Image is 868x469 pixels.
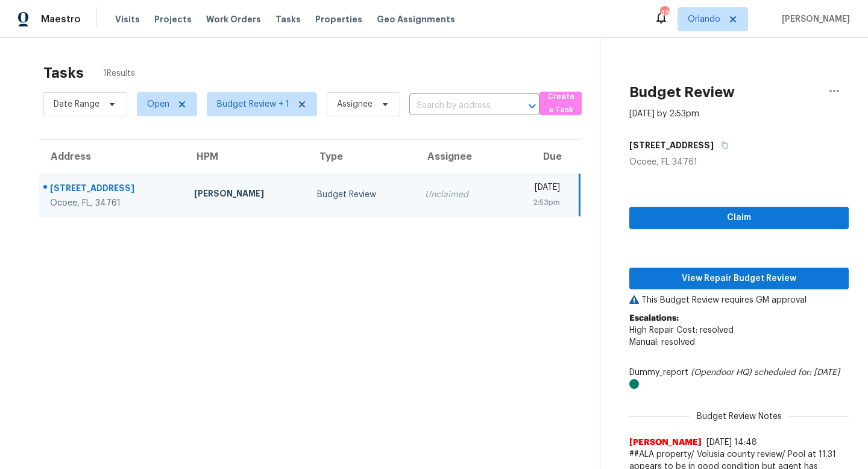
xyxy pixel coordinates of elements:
span: Assignee [337,98,373,110]
div: Ocoee, FL 34761 [629,156,849,168]
div: [STREET_ADDRESS] [50,182,175,197]
span: Orlando [688,13,720,25]
th: Address [39,140,184,174]
h2: Budget Review [629,86,735,98]
button: Claim [629,207,849,229]
i: scheduled for: [DATE] [754,368,840,377]
button: Open [524,98,541,115]
th: Due [502,140,580,174]
th: HPM [184,140,307,174]
span: Claim [639,210,839,225]
span: Properties [315,13,362,25]
h5: [STREET_ADDRESS] [629,139,714,151]
div: Ocoee, FL, 34761 [50,197,175,209]
div: [DATE] [512,181,561,197]
div: [PERSON_NAME] [194,187,298,203]
span: Projects [154,13,192,25]
button: Copy Address [714,134,730,156]
span: Visits [115,13,140,25]
span: Maestro [41,13,81,25]
button: View Repair Budget Review [629,268,849,290]
span: Budget Review Notes [690,411,789,423]
button: Create a Task [539,92,582,115]
span: Manual: resolved [629,338,695,347]
h2: Tasks [43,67,84,79]
div: Unclaimed [425,189,492,201]
span: Tasks [275,15,301,24]
b: Escalations: [629,314,679,323]
span: Date Range [54,98,99,110]
span: [PERSON_NAME] [777,13,850,25]
div: 2:53pm [512,197,561,209]
span: Budget Review + 1 [217,98,289,110]
th: Assignee [415,140,502,174]
span: 1 Results [103,68,135,80]
div: Budget Review [317,189,406,201]
span: Create a Task [546,90,576,118]
span: Geo Assignments [377,13,455,25]
div: Dummy_report [629,367,849,391]
th: Type [307,140,415,174]
i: (Opendoor HQ) [691,368,752,377]
span: [PERSON_NAME] [629,436,702,449]
div: [DATE] by 2:53pm [629,108,699,120]
span: Work Orders [206,13,261,25]
span: High Repair Cost: resolved [629,326,734,335]
div: 48 [660,7,668,19]
p: This Budget Review requires GM approval [629,294,849,306]
span: [DATE] 14:48 [706,438,757,447]
span: View Repair Budget Review [639,271,839,286]
input: Search by address [409,96,506,115]
span: Open [147,98,169,110]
